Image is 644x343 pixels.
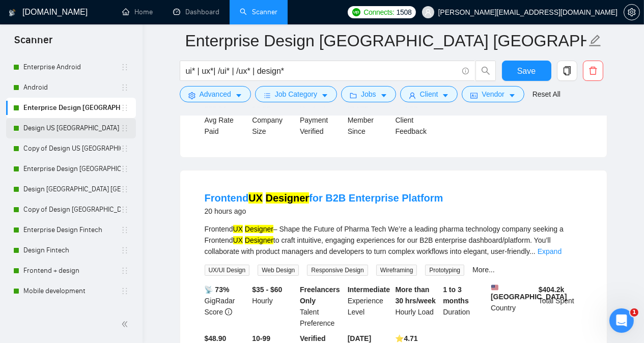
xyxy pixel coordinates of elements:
[205,192,443,204] a: FrontendUX Designerfor B2B Enterprise Platform
[425,265,464,276] span: Prototyping
[6,77,136,98] li: Android
[23,281,121,301] a: Mobile development
[121,206,129,214] span: holder
[475,61,496,81] button: search
[255,86,337,102] button: barsJob Categorycaret-down
[557,66,577,75] span: copy
[482,89,504,100] span: Vendor
[121,185,129,193] span: holder
[240,8,277,16] a: searchScanner
[352,8,360,16] img: upwork-logo.png
[350,92,357,99] span: folder
[6,220,136,240] li: Enterprise Design Fintech
[298,103,346,137] div: Payment Verified
[6,261,136,281] li: Frontend + design
[6,159,136,179] li: Enterprise Design Europe UK other countries
[205,205,443,217] div: 20 hours ago
[420,89,438,100] span: Client
[180,86,251,102] button: settingAdvancedcaret-down
[6,33,61,54] span: Scanner
[252,285,282,294] b: $35 - $60
[6,199,136,220] li: Copy of Design Europe UK other countries
[396,334,418,342] b: ⭐️ 4.71
[275,89,317,100] span: Job Category
[185,28,586,53] input: Scanner name...
[121,226,129,234] span: holder
[121,165,129,173] span: holder
[298,284,346,329] div: Talent Preference
[6,240,136,261] li: Design Fintech
[476,66,495,75] span: search
[23,98,121,118] a: Enterprise Design [GEOGRAPHIC_DATA] [GEOGRAPHIC_DATA]
[23,261,121,281] a: Frontend + design
[6,98,136,118] li: Enterprise Design US Canada
[121,63,129,71] span: holder
[248,192,263,204] mark: UX
[363,7,394,18] span: Connects:
[188,92,195,99] span: setting
[400,86,458,102] button: userClientcaret-down
[121,104,129,112] span: holder
[539,285,565,294] b: $ 404.2k
[23,179,121,199] a: Design [GEOGRAPHIC_DATA] [GEOGRAPHIC_DATA] other countries
[6,301,136,322] li: Mobile development +Flutter React Native
[470,92,478,99] span: idcard
[6,138,136,159] li: Copy of Design US Canada
[609,308,634,333] iframe: Intercom live chat
[489,284,537,329] div: Country
[630,308,638,317] span: 1
[121,287,129,295] span: holder
[23,220,121,240] a: Enterprise Design Fintech
[9,5,16,21] img: logo
[396,285,436,305] b: More than 30 hrs/week
[23,118,121,138] a: Design US [GEOGRAPHIC_DATA]
[442,92,449,99] span: caret-down
[529,247,536,255] span: ...
[200,89,231,100] span: Advanced
[537,284,584,329] div: Total Spent
[250,284,298,329] div: Hourly
[264,92,271,99] span: bars
[307,265,368,276] span: Responsive Design
[205,265,250,276] span: UX/UI Design
[409,92,416,99] span: user
[300,285,340,305] b: Freelancers Only
[300,334,326,342] b: Verified
[23,57,121,77] a: Enterprise Android
[258,265,299,276] span: Web Design
[203,103,250,137] div: Avg Rate Paid
[122,8,153,16] a: homeHome
[517,65,536,77] span: Save
[225,308,232,316] span: info-circle
[252,334,270,342] b: 10-99
[624,4,640,20] button: setting
[491,284,567,301] b: [GEOGRAPHIC_DATA]
[397,7,412,18] span: 1508
[121,124,129,132] span: holder
[341,86,396,102] button: folderJobscaret-down
[624,8,639,16] span: setting
[205,285,230,294] b: 📡 73%
[589,34,602,47] span: edit
[583,61,603,81] button: delete
[173,8,219,16] a: dashboardDashboard
[23,138,121,159] a: Copy of Design US [GEOGRAPHIC_DATA]
[380,92,387,99] span: caret-down
[394,103,441,137] div: Client Feedback
[583,66,603,75] span: delete
[441,284,489,329] div: Duration
[346,284,394,329] div: Experience Level
[624,8,640,16] a: setting
[23,240,121,261] a: Design Fintech
[425,9,432,16] span: user
[121,319,131,329] span: double-left
[205,223,582,257] div: Frontend – Shape the Future of Pharma Tech We’re a leading pharma technology company seeking a Fr...
[121,145,129,153] span: holder
[23,77,121,98] a: Android
[443,285,469,305] b: 1 to 3 months
[23,199,121,220] a: Copy of Design [GEOGRAPHIC_DATA] [GEOGRAPHIC_DATA] other countries
[346,103,394,137] div: Member Since
[491,284,498,291] img: 🇺🇸
[348,285,390,294] b: Intermediate
[538,247,562,255] a: Expand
